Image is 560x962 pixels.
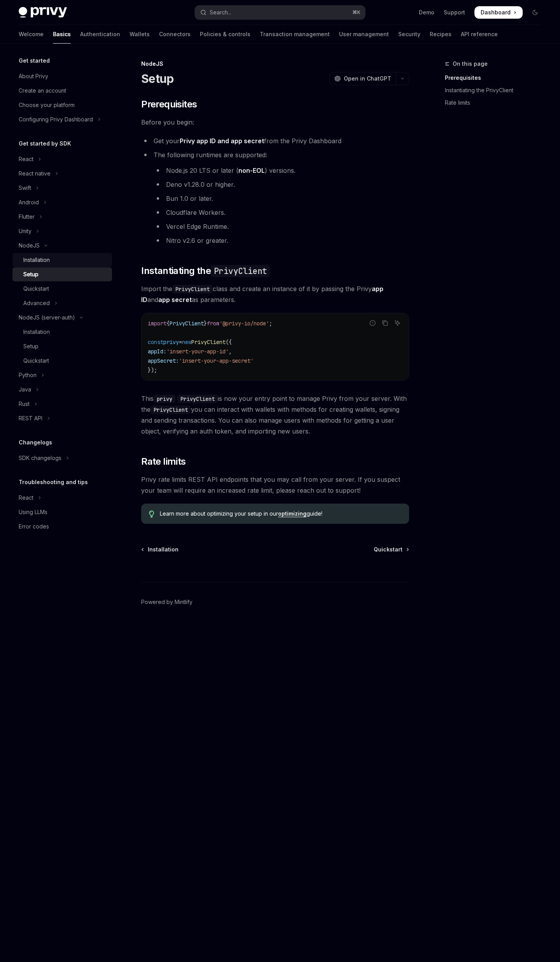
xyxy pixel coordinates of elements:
[474,6,523,19] a: Dashboard
[398,25,420,44] a: Security
[141,72,173,86] h1: Setup
[23,327,50,337] div: Installation
[23,284,49,293] div: Quickstart
[166,320,170,327] span: {
[339,25,389,44] a: User management
[19,438,52,447] h5: Changelogs
[148,367,157,374] span: });
[367,318,378,328] button: Report incorrect code
[148,339,163,346] span: const
[154,395,175,403] code: privy
[19,313,75,322] div: NodeJS (server-auth)
[19,7,67,18] img: dark logo
[148,348,166,355] span: appId:
[160,510,401,518] span: Learn more about optimizing your setup in our guide!
[23,298,50,308] div: Advanced
[278,510,306,517] a: optimizing
[453,59,488,68] span: On this page
[19,154,33,164] div: React
[141,98,197,111] span: Prerequisites
[141,149,409,246] li: The following runtimes are supported:
[392,318,402,328] button: Ask AI
[141,117,409,128] span: Before you begin:
[141,60,409,68] div: NodeJS
[445,84,548,97] a: Instantiating the PrivyClient
[19,522,49,531] div: Error codes
[12,84,112,98] a: Create an account
[419,9,434,16] a: Demo
[211,265,270,277] code: PrivyClient
[12,451,112,465] button: Toggle SDK changelogs section
[141,265,270,277] span: Instantiating the
[207,320,219,327] span: from
[12,195,112,209] button: Toggle Android section
[12,98,112,112] a: Choose your platform
[154,193,409,204] li: Bun 1.0 or later.
[19,115,93,124] div: Configuring Privy Dashboard
[172,285,213,293] code: PrivyClient
[19,212,35,221] div: Flutter
[154,207,409,218] li: Cloudflare Workers.
[19,493,33,502] div: React
[141,135,409,146] li: Get your from the Privy Dashboard
[226,339,232,346] span: ({
[344,75,391,83] span: Open in ChatGPT
[195,5,365,19] button: Open search
[445,72,548,84] a: Prerequisites
[80,25,120,44] a: Authentication
[19,86,66,95] div: Create an account
[154,221,409,232] li: Vercel Edge Runtime.
[177,395,218,403] code: PrivyClient
[12,282,112,296] a: Quickstart
[166,348,229,355] span: 'insert-your-app-id'
[430,25,451,44] a: Recipes
[149,511,154,518] svg: Tip
[141,455,185,468] span: Rate limits
[148,357,179,364] span: appSecret:
[19,399,30,409] div: Rust
[12,325,112,339] a: Installation
[210,8,231,17] div: Search...
[23,356,49,365] div: Quickstart
[23,255,50,265] div: Installation
[179,357,254,364] span: 'insert-your-app-secret'
[12,339,112,353] a: Setup
[461,25,498,44] a: API reference
[53,25,71,44] a: Basics
[141,393,409,437] span: This is now your entry point to manage Privy from your server. With the you can interact with wal...
[12,354,112,368] a: Quickstart
[12,152,112,166] button: Toggle React section
[12,224,112,238] button: Toggle Unity section
[352,9,360,16] span: ⌘ K
[12,167,112,181] button: Toggle React native section
[204,320,207,327] span: }
[12,181,112,195] button: Toggle Swift section
[12,296,112,310] button: Toggle Advanced section
[219,320,269,327] span: '@privy-io/node'
[129,25,150,44] a: Wallets
[142,546,178,553] a: Installation
[170,320,204,327] span: PrivyClient
[12,239,112,253] button: Toggle NodeJS section
[154,235,409,246] li: Nitro v2.6 or greater.
[12,112,112,126] button: Toggle Configuring Privy Dashboard section
[12,505,112,519] a: Using LLMs
[12,397,112,411] button: Toggle Rust section
[19,56,50,65] h5: Get started
[12,311,112,325] button: Toggle NodeJS (server-auth) section
[12,383,112,397] button: Toggle Java section
[150,406,191,414] code: PrivyClient
[529,6,541,19] button: Toggle dark mode
[19,477,88,487] h5: Troubleshooting and tips
[12,267,112,281] a: Setup
[12,520,112,534] a: Error codes
[444,9,465,16] a: Support
[229,348,232,355] span: ,
[329,72,396,85] button: Open in ChatGPT
[148,546,178,553] span: Installation
[19,226,31,236] div: Unity
[191,339,226,346] span: PrivyClient
[163,339,179,346] span: privy
[19,241,40,250] div: NodeJS
[148,320,166,327] span: import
